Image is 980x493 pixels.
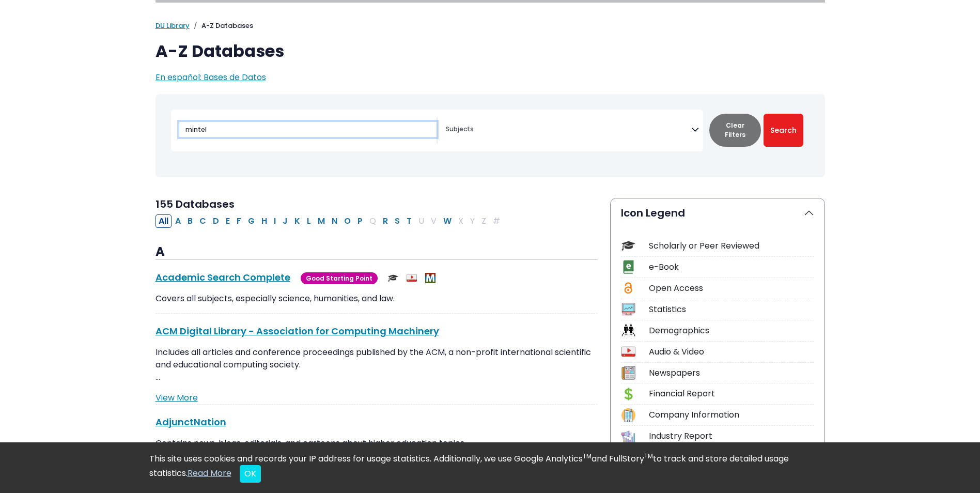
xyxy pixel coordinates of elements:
[149,453,831,483] div: This site uses cookies and records your IP address for usage statistics. Additionally, we use Goo...
[621,323,635,337] img: Icon Demographics
[304,214,314,228] button: Filter Results L
[649,346,814,358] div: Audio & Video
[649,282,814,295] div: Open Access
[380,214,391,228] button: Filter Results R
[621,239,635,253] img: Icon Scholarly or Peer Reviewed
[155,346,598,383] p: Includes all articles and conference proceedings published by the ACM, a non-profit international...
[291,214,303,228] button: Filter Results K
[621,302,635,316] img: Icon Statistics
[392,214,403,228] button: Filter Results S
[407,273,417,283] img: Audio & Video
[621,366,635,380] img: Icon Newspapers
[190,21,253,31] li: A-Z Databases
[301,272,378,284] span: Good Starting Point
[649,430,814,442] div: Industry Report
[764,114,803,147] button: Submit for Search Results
[649,303,814,316] div: Statistics
[155,292,598,305] p: Covers all subjects, especially science, humanities, and law.
[155,214,172,228] button: All
[245,214,258,228] button: Filter Results G
[155,197,235,211] span: 155 Databases
[155,244,598,260] h3: A
[649,388,814,400] div: Financial Report
[179,122,437,137] input: Search database by title or keyword
[649,325,814,337] div: Demographics
[279,214,291,228] button: Filter Results J
[172,214,184,228] button: Filter Results A
[621,429,635,443] img: Icon Industry Report
[155,21,190,30] a: DU Library
[425,273,435,283] img: MeL (Michigan electronic Library)
[446,126,691,134] textarea: Search
[240,465,261,483] button: Close
[621,345,635,359] img: Icon Audio & Video
[403,214,415,228] button: Filter Results T
[621,387,635,401] img: Icon Financial Report
[440,214,455,228] button: Filter Results W
[354,214,366,228] button: Filter Results P
[210,214,222,228] button: Filter Results D
[155,392,198,404] a: View More
[388,273,398,283] img: Scholarly or Peer Reviewed
[258,214,270,228] button: Filter Results H
[271,214,279,228] button: Filter Results I
[622,281,635,295] img: Icon Open Access
[155,415,226,428] a: AdjunctNation
[234,214,244,228] button: Filter Results F
[155,214,504,226] div: Alpha-list to filter by first letter of database name
[329,214,340,228] button: Filter Results N
[315,214,328,228] button: Filter Results M
[155,94,825,177] nav: Search filters
[649,409,814,421] div: Company Information
[223,214,233,228] button: Filter Results E
[155,271,290,284] a: Academic Search Complete
[188,467,231,479] a: Read More
[184,214,196,228] button: Filter Results B
[155,325,439,337] a: ACM Digital Library - Association for Computing Machinery
[583,452,592,460] sup: TM
[155,41,825,61] h1: A-Z Databases
[621,260,635,274] img: Icon e-Book
[155,71,266,83] a: En español: Bases de Datos
[155,21,825,31] nav: breadcrumb
[621,408,635,422] img: Icon Company Information
[644,452,653,460] sup: TM
[611,198,825,227] button: Icon Legend
[709,114,761,147] button: Clear Filters
[649,261,814,273] div: e-Book
[649,240,814,252] div: Scholarly or Peer Reviewed
[649,367,814,379] div: Newspapers
[341,214,354,228] button: Filter Results O
[155,437,598,450] p: Contains news, blogs, editorials, and cartoons about higher education topics.
[196,214,209,228] button: Filter Results C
